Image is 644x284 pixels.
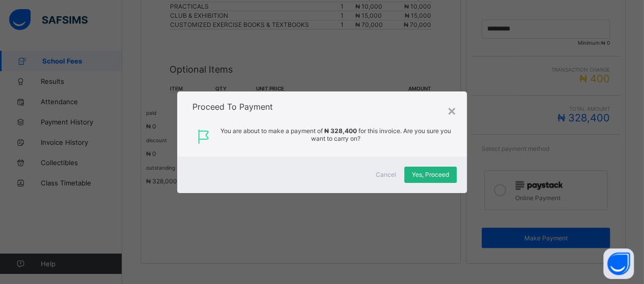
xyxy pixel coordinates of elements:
span: Proceed To Payment [192,102,273,112]
span: You are about to make a payment of for this invoice. Are you sure you want to carry on? [220,127,452,146]
span: Yes, Proceed [412,171,449,178]
span: ₦ 328,400 [324,127,357,135]
div: × [447,102,457,119]
button: Open asap [603,248,634,279]
span: Cancel [376,171,396,178]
